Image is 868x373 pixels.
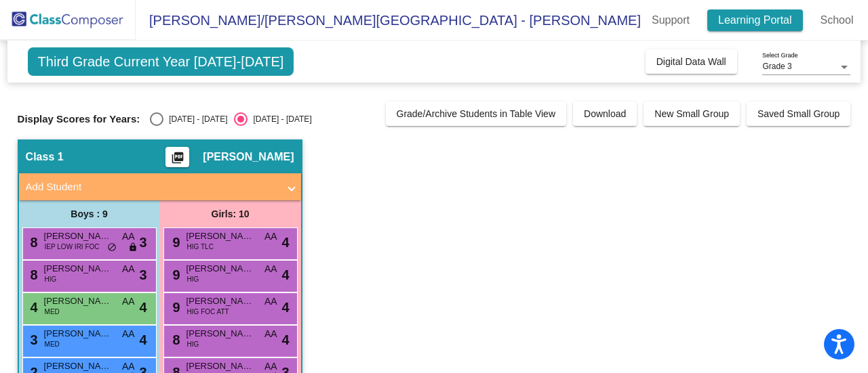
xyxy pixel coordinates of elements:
mat-expansion-panel-header: Add Student [19,173,301,200]
button: New Small Group [644,102,740,126]
div: [DATE] - [DATE] [248,113,311,125]
mat-icon: picture_as_pdf [170,151,186,170]
span: [PERSON_NAME] [44,327,112,341]
span: 9 [170,267,180,282]
span: Third Grade Current Year [DATE]-[DATE] [28,47,294,76]
span: HIG FOC ATT [187,307,229,317]
span: MED [45,307,60,317]
span: do_not_disturb_alt [107,242,117,253]
span: 3 [139,232,146,253]
span: 4 [139,330,146,350]
span: 4 [281,330,289,350]
button: Download [573,102,637,126]
button: Print Students Details [165,147,189,167]
span: Grade/Archive Students in Table View [397,108,556,119]
span: AA [122,294,135,309]
span: AA [264,229,277,244]
span: [PERSON_NAME] [203,150,294,164]
span: 9 [170,235,180,250]
mat-radio-group: Select an option [150,112,311,126]
a: School [810,9,865,31]
span: 3 [27,332,38,347]
span: [PERSON_NAME] [44,229,112,243]
span: Display Scores for Years: [18,113,140,125]
span: 8 [27,267,38,282]
span: [PERSON_NAME]/[PERSON_NAME][GEOGRAPHIC_DATA] - [PERSON_NAME] [136,9,641,31]
span: 9 [170,300,180,315]
span: [PERSON_NAME] [44,294,112,308]
span: 4 [281,265,289,285]
span: Class 1 [26,150,64,164]
div: Girls: 10 [160,200,301,227]
span: 4 [281,232,289,253]
div: [DATE] - [DATE] [163,113,227,125]
span: [PERSON_NAME] [186,327,254,341]
span: 4 [281,297,289,317]
span: IEP LOW IRI FOC [45,242,100,252]
button: Grade/Archive Students in Table View [386,102,567,126]
span: [PERSON_NAME] [186,262,254,276]
span: 4 [27,300,38,315]
span: HIG [187,339,199,349]
span: [PERSON_NAME] [186,359,254,373]
span: HIG [187,274,199,284]
span: AA [264,294,277,309]
span: 3 [139,265,146,285]
span: lock [128,242,138,253]
a: Learning Portal [707,9,803,31]
span: AA [122,327,135,341]
button: Saved Small Group [747,102,850,126]
mat-panel-title: Add Student [26,179,278,195]
span: [PERSON_NAME] [186,294,254,308]
span: 8 [170,332,180,347]
span: AA [264,327,277,341]
span: Digital Data Wall [656,56,726,67]
span: MED [45,339,60,349]
span: [PERSON_NAME] [186,229,254,243]
span: HIG TLC [187,242,214,252]
span: [PERSON_NAME] [44,262,112,276]
span: Saved Small Group [757,108,840,119]
span: Grade 3 [762,62,791,71]
span: AA [122,229,135,244]
div: Boys : 9 [19,200,160,227]
span: 4 [139,297,146,317]
span: AA [264,262,277,276]
span: Download [584,108,626,119]
span: 8 [27,235,38,250]
span: HIG [45,274,57,284]
span: AA [122,262,135,276]
button: Digital Data Wall [646,49,737,74]
span: [PERSON_NAME] [44,359,112,373]
span: New Small Group [654,108,729,119]
a: Support [641,9,701,31]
